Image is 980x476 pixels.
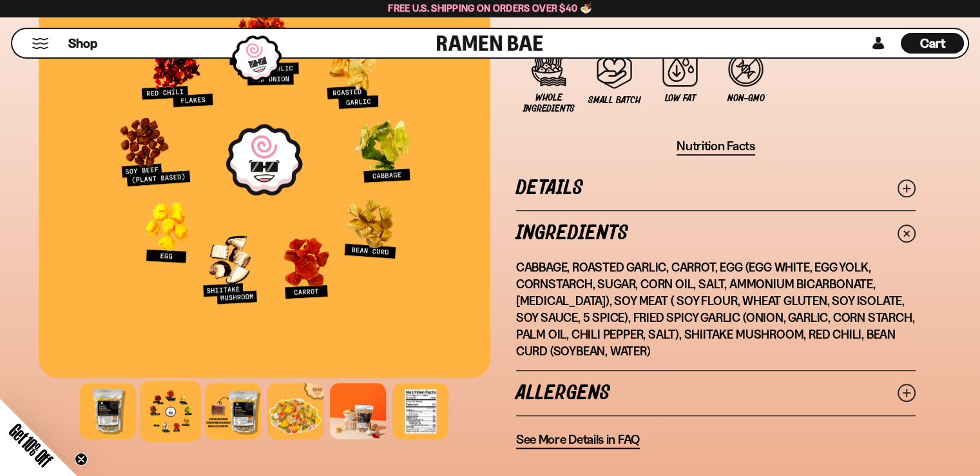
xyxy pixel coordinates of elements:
[523,92,575,114] span: Whole Ingredients
[6,420,56,470] span: Get 10% Off
[68,33,97,54] a: Shop
[677,138,755,155] button: Nutrition Facts
[920,35,945,51] span: Cart
[516,431,640,448] span: See More Details in FAQ
[516,259,916,360] p: Cabbage, Roasted Garlic, Carrot, Egg (Egg White, Egg Yolk, Cornstarch, Sugar, Corn Oil, Salt, Amm...
[588,95,640,106] span: Small Batch
[516,431,640,449] a: See More Details in FAQ
[516,211,916,255] a: Ingredients
[727,93,764,104] span: Non-GMO
[516,371,916,415] a: Allergens
[75,453,88,466] button: Close teaser
[677,138,755,154] span: Nutrition Facts
[388,2,592,14] span: Free U.S. Shipping on Orders over $40 🍜
[901,29,964,57] a: Cart
[68,35,97,52] span: Shop
[665,93,696,104] span: Low Fat
[32,38,49,49] button: Mobile Menu Trigger
[516,166,916,210] a: Details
